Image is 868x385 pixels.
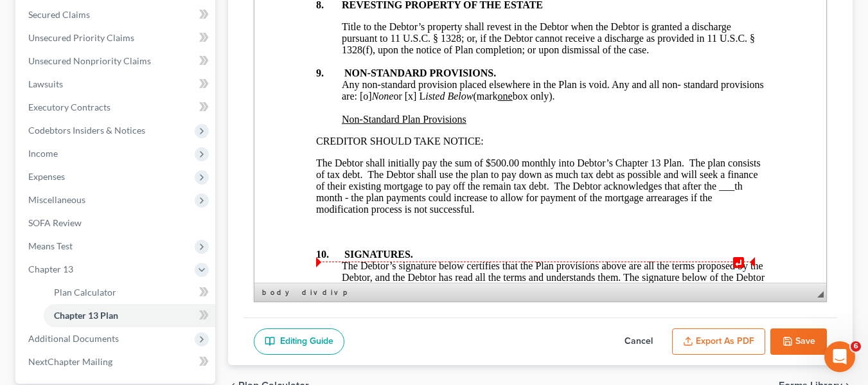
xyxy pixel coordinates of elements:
span: The Debtor’s signature below certifies that the Plan provisions above are all the terms proposed ... [87,267,510,312]
span: Insert paragraph here [479,264,490,274]
button: Cancel [610,328,667,355]
a: p element [341,286,353,299]
p: CREDITOR SHOULD TAKE NOTICE: [62,142,510,154]
p: The Debtor shall initially pay the sum of $500.00 monthly into Debtor’s Chapter 13 Plan. The plan... [62,164,510,222]
span: 8. REVESTING PROPERTY OF THE ESTATE [62,6,288,17]
span: Title to the Debtor’s property shall revest in the Debtor when the Debtor is granted a discharge ... [87,28,500,62]
span: 6 [851,341,861,352]
span: Plan Calculator [54,287,116,298]
span: Means Test [28,240,73,251]
a: div element [320,286,339,299]
a: Lawsuits [18,73,215,96]
a: Chapter 13 Plan [44,304,215,327]
span: Lawsuits [28,78,63,89]
a: NextChapter Mailing [18,350,215,373]
iframe: Intercom live chat [824,341,855,372]
button: Save [770,328,827,355]
span: Resize [817,291,824,298]
span: Executory Contracts [28,102,111,112]
a: Unsecured Priority Claims [18,26,215,49]
a: Executory Contracts [18,96,215,119]
em: isted Below [171,97,218,108]
a: Plan Calculator [44,281,215,304]
span: SOFA Review [28,217,82,228]
span: Secured Claims [28,9,90,20]
a: Editing Guide [254,328,344,355]
span: NextChapter Mailing [28,356,112,367]
em: None [118,97,139,108]
span: SIGNATURES. [90,255,159,266]
span: Codebtors Insiders & Notices [28,125,145,136]
span: 10. [62,255,75,266]
a: Secured Claims [18,3,215,26]
span: Unsecured Priority Claims [28,32,134,43]
a: div element [299,286,319,299]
a: body element [260,286,298,299]
span: NON-STANDARD PROVISIONS. [90,74,242,85]
span: Non-Standard Plan Provisions [87,120,212,131]
span: Any non-standard provision placed elsewhere in the Plan is void. Any and all non- standard provis... [87,85,509,108]
span: Chapter 13 [28,264,73,274]
a: SOFA Review [18,211,215,235]
a: Unsecured Nonpriority Claims [18,49,215,73]
span: 9. [62,74,69,85]
span: Expenses [28,171,65,182]
span: Additional Documents [28,333,119,344]
span: Miscellaneous [28,194,85,205]
span: Income [28,148,58,159]
button: Export as PDF [672,328,765,355]
span: Unsecured Nonpriority Claims [28,55,151,66]
span: Chapter 13 Plan [54,310,118,321]
u: one [244,97,258,108]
